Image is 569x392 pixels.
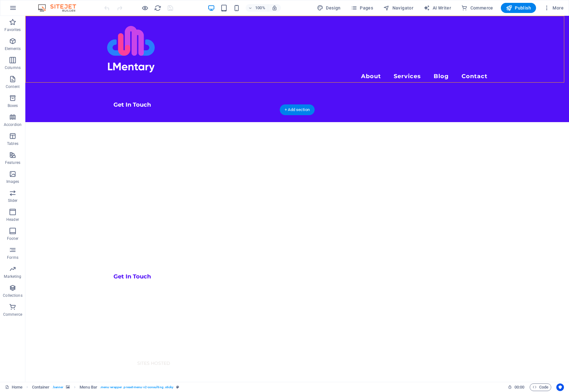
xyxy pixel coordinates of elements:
p: Favorites [4,27,21,32]
button: Pages [348,3,376,13]
span: Click to select. Double-click to edit [32,383,50,391]
i: This element is a customizable preset [176,385,179,389]
p: Marketing [4,274,21,279]
p: Accordion [4,122,22,127]
h6: 100% [255,4,265,12]
button: Click here to leave preview mode and continue editing [141,4,149,12]
button: Navigator [381,3,416,13]
img: Editor Logo [36,4,84,12]
span: 00 00 [514,383,524,391]
p: Tables [7,141,18,146]
span: . menu-wrapper .preset-menu-v2-consulting .sticky [100,383,173,391]
div: Design (Ctrl+Alt+Y) [314,3,343,13]
div: + Add section [280,104,315,115]
button: More [541,3,566,13]
span: Pages [351,5,373,11]
button: Usercentrics [556,383,564,391]
nav: breadcrumb [32,383,179,391]
span: Commerce [461,5,493,11]
p: Images [6,179,19,184]
button: reload [154,4,161,12]
p: Boxes [8,103,18,108]
span: : [519,385,520,389]
span: Code [533,383,548,391]
button: Code [530,383,551,391]
p: Slider [8,198,18,203]
span: Navigator [383,5,413,11]
a: Click to cancel selection. Double-click to open Pages [5,383,23,391]
p: Content [6,84,20,89]
p: Commerce [3,312,22,317]
p: Footer [7,236,18,241]
button: Publish [501,3,536,13]
button: Design [314,3,343,13]
p: Collections [3,293,22,298]
iframe: To enrich screen reader interactions, please activate Accessibility in Grammarly extension settings [25,16,569,382]
button: Commerce [459,3,496,13]
p: Columns [5,65,21,70]
button: 100% [246,4,268,12]
button: AI Writer [421,3,454,13]
span: . banner [52,383,63,391]
span: Publish [506,5,531,11]
p: Forms [7,255,18,260]
p: Elements [5,46,21,51]
h6: Session time [508,383,525,391]
i: Reload page [154,4,161,12]
span: AI Writer [424,5,451,11]
p: Features [5,160,20,165]
p: Header [6,217,19,222]
span: Design [317,5,341,11]
i: On resize automatically adjust zoom level to fit chosen device. [272,5,277,11]
span: Click to select. Double-click to edit [80,383,97,391]
i: This element contains a background [66,385,70,389]
span: More [544,5,564,11]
